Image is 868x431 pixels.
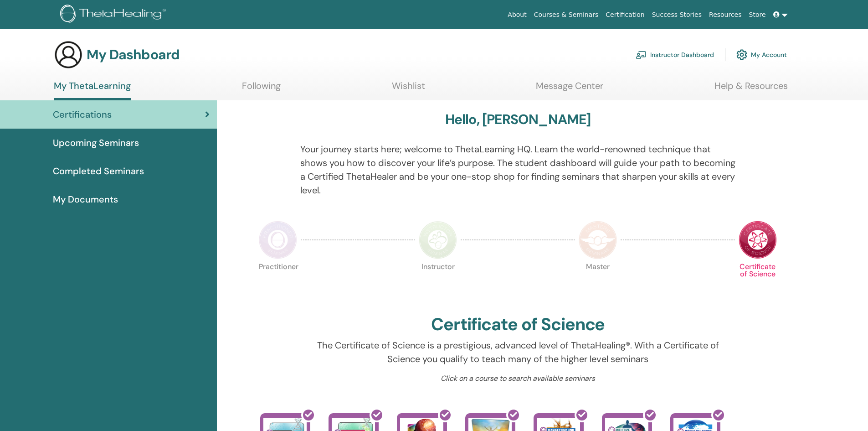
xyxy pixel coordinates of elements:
h2: Certificate of Science [431,314,605,335]
p: Your journey starts here; welcome to ThetaLearning HQ. Learn the world-renowned technique that sh... [300,142,735,197]
span: Completed Seminars [53,164,144,178]
p: Practitioner [259,263,297,301]
span: My Documents [53,192,118,206]
a: Message Center [536,80,603,98]
a: Courses & Seminars [530,6,602,23]
p: Certificate of Science [739,263,777,301]
p: Instructor [419,263,457,301]
img: logo.png [60,5,169,25]
img: cog.svg [736,47,747,62]
a: Certification [602,6,648,23]
p: The Certificate of Science is a prestigious, advanced level of ThetaHealing®. With a Certificate ... [300,338,735,366]
img: Practitioner [259,221,297,259]
a: Help & Resources [714,80,788,98]
a: Instructor Dashboard [636,45,714,65]
a: My ThetaLearning [54,80,131,100]
a: Store [745,6,770,23]
a: Resources [705,6,745,23]
a: Success Stories [648,6,705,23]
img: chalkboard-teacher.svg [636,51,647,59]
img: Certificate of Science [739,221,777,259]
h3: My Dashboard [87,47,180,63]
img: Master [579,221,617,259]
a: Wishlist [392,80,425,98]
p: Master [579,263,617,301]
p: Click on a course to search available seminars [300,373,735,384]
span: Certifications [53,108,112,121]
a: Following [242,80,281,98]
a: My Account [736,45,787,65]
img: Instructor [419,221,457,259]
h3: Hello, [PERSON_NAME] [445,111,591,128]
img: generic-user-icon.jpg [54,40,83,69]
span: Upcoming Seminars [53,136,139,150]
a: About [504,6,530,23]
